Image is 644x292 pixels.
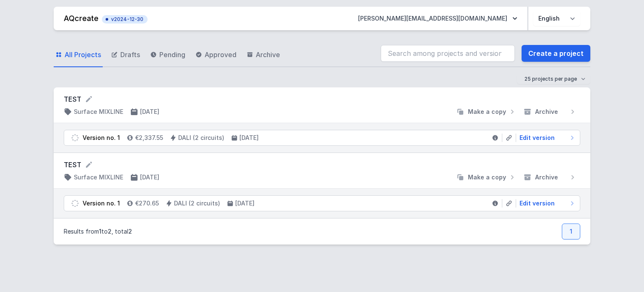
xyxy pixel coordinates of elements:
[64,14,99,23] a: AQcreate
[135,199,159,208] h4: €270.65
[135,134,163,142] h4: €2,337.55
[516,134,576,142] a: Edit version
[64,94,580,104] form: TEST
[106,16,143,23] span: v2024-12-30
[562,224,580,239] a: 1
[205,50,236,60] span: Approved
[245,43,282,67] a: Archive
[522,45,590,62] a: Create a project
[453,108,520,116] button: Make a copy
[468,108,506,116] span: Make a copy
[64,227,132,236] p: Results from to , total
[54,43,103,67] a: All Projects
[71,199,79,208] img: draft.svg
[174,199,220,208] h4: DALI (2 circuits)
[520,173,580,182] button: Archive
[99,228,101,235] span: 1
[239,134,259,142] h4: [DATE]
[148,43,187,67] a: Pending
[109,43,142,67] a: Drafts
[71,134,79,142] img: draft.svg
[453,173,520,182] button: Make a copy
[83,199,120,208] div: Version no. 1
[516,199,576,208] a: Edit version
[140,173,159,182] h4: [DATE]
[64,160,580,170] form: TEST
[140,108,159,116] h4: [DATE]
[235,199,254,208] h4: [DATE]
[74,173,123,182] h4: Surface MIXLINE
[256,50,280,60] span: Archive
[468,173,506,182] span: Make a copy
[194,43,238,67] a: Approved
[65,50,101,60] span: All Projects
[108,228,112,235] span: 2
[519,199,555,208] span: Edit version
[74,108,123,116] h4: Surface MIXLINE
[83,134,120,142] div: Version no. 1
[535,173,558,182] span: Archive
[120,50,140,60] span: Drafts
[381,45,515,62] input: Search among projects and versions...
[520,108,580,116] button: Archive
[351,11,524,26] button: [PERSON_NAME][EMAIL_ADDRESS][DOMAIN_NAME]
[159,50,185,60] span: Pending
[178,134,224,142] h4: DALI (2 circuits)
[519,134,555,142] span: Edit version
[85,95,93,103] button: Rename project
[128,228,132,235] span: 2
[102,13,148,24] button: v2024-12-30
[85,160,93,169] button: Rename project
[533,11,580,26] select: Choose language
[535,108,558,116] span: Archive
